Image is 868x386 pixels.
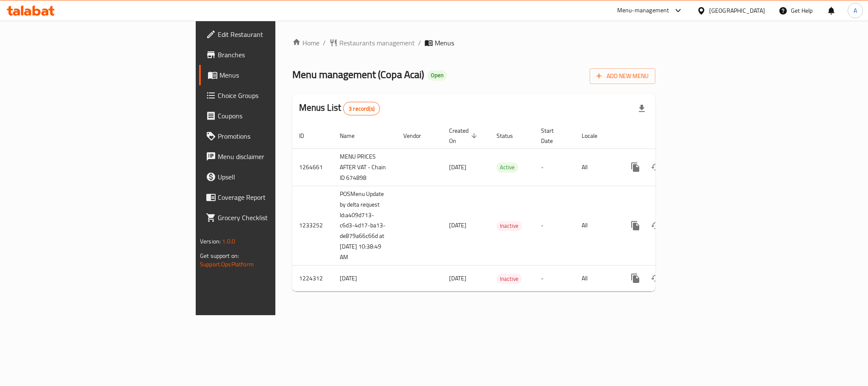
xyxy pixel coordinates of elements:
a: Menus [199,65,341,85]
span: Start Date [541,126,565,146]
span: Choice Groups [218,90,334,101]
span: Restaurants management [339,38,415,48]
a: Coupons [199,106,341,126]
nav: breadcrumb [292,38,655,48]
button: Change Status [646,215,666,236]
div: Menu-management [617,6,669,16]
td: - [534,266,575,291]
div: Inactive [496,221,522,231]
td: MENU PRICES AFTER VAT - Chain ID 674898 [333,148,397,186]
td: [DATE] [333,266,397,291]
span: Status [496,131,524,141]
span: Inactive [496,274,522,284]
h2: Menus List [299,101,380,115]
td: POSMenu Update by delta request Id:a409d713-c6d3-4d17-ba13-de879a66c66d at [DATE] 10:38:49 AM [333,186,397,266]
span: Coverage Report [218,192,334,202]
span: Coupons [218,111,334,121]
span: Branches [218,50,334,60]
div: Open [427,70,447,81]
td: - [534,186,575,266]
span: Get support on: [200,250,239,261]
span: 3 record(s) [344,105,380,113]
span: Created On [449,126,480,146]
span: Add New Menu [596,71,649,81]
span: A [854,6,857,15]
a: Support.OpsPlatform [200,259,254,270]
a: Coverage Report [199,187,341,207]
span: [DATE] [449,162,466,173]
button: more [625,268,646,288]
span: Active [496,162,518,172]
a: Grocery Checklist [199,207,341,228]
span: Locale [582,131,608,141]
button: Add New Menu [590,68,655,84]
a: Branches [199,45,341,65]
td: All [575,266,618,291]
span: Grocery Checklist [218,213,334,223]
span: [DATE] [449,220,466,231]
span: Vendor [403,131,432,141]
button: Change Status [646,268,666,288]
a: Promotions [199,126,341,146]
button: Change Status [646,157,666,177]
td: All [575,148,618,186]
div: Export file [632,98,652,119]
button: more [625,215,646,236]
a: Upsell [199,167,341,187]
a: Edit Restaurant [199,24,341,45]
a: Restaurants management [329,38,415,48]
a: Menu disclaimer [199,146,341,167]
button: more [625,157,646,177]
span: Menus [435,38,454,48]
span: Inactive [496,221,522,231]
div: [GEOGRAPHIC_DATA] [709,6,765,15]
a: Choice Groups [199,85,341,106]
span: Name [340,131,366,141]
span: Promotions [218,131,334,141]
span: Upsell [218,172,334,182]
span: Open [427,72,447,79]
td: All [575,186,618,266]
div: Total records count [343,102,380,115]
span: ID [299,131,315,141]
span: Menu disclaimer [218,151,334,162]
li: / [418,38,421,48]
span: 1.0.0 [222,236,235,247]
span: [DATE] [449,273,466,284]
span: Menu management ( Copa Acai ) [292,65,424,84]
span: Menus [219,70,334,80]
span: Edit Restaurant [218,29,334,39]
div: Inactive [496,274,522,284]
table: enhanced table [292,123,713,292]
td: - [534,148,575,186]
th: Actions [618,123,713,149]
span: Version: [200,236,221,247]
